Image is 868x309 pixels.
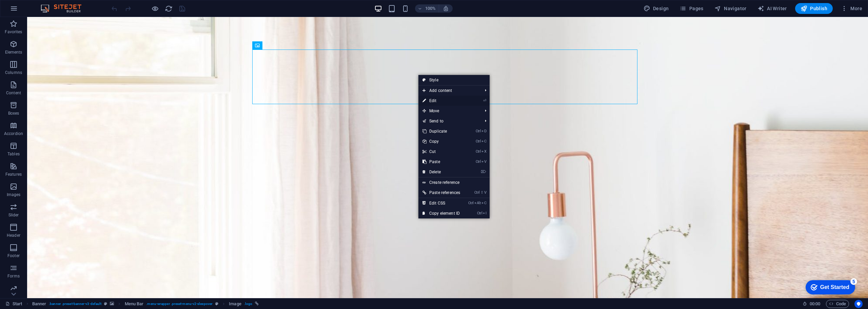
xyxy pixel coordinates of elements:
span: Click to select. Double-click to edit [229,300,241,308]
i: Ctrl [476,149,481,154]
i: This element contains a background [110,302,114,306]
i: V [484,190,486,195]
p: Favorites [5,29,22,35]
img: Editor Logo [39,4,90,13]
p: Slider [8,212,19,218]
p: Accordion [4,131,23,136]
p: Images [7,192,21,197]
span: Click to select. Double-click to edit [125,300,144,308]
span: . menu-wrapper .preset-menu-v2-sleepover [146,300,213,308]
i: Ctrl [476,159,481,164]
span: Code [829,300,846,308]
span: 00 00 [810,300,820,308]
span: Publish [801,5,827,12]
button: 100% [415,4,439,13]
span: AI Writer [757,5,787,12]
button: Navigator [712,3,749,14]
a: Send to [418,116,479,126]
p: Boxes [8,111,19,116]
i: Alt [474,201,481,205]
button: Publish [795,3,833,14]
span: Click to select. Double-click to edit [32,300,46,308]
i: This element is a customizable preset [104,302,107,306]
i: Ctrl [477,211,482,215]
i: C [481,201,486,205]
button: Pages [677,3,706,14]
span: . logo [244,300,252,308]
i: Ctrl [474,190,480,195]
span: Add content [418,85,479,96]
a: CtrlAltCEdit CSS [418,198,464,208]
span: Move [418,106,479,116]
div: Design (Ctrl+Alt+Y) [641,3,672,14]
i: ⇧ [480,190,484,195]
a: Click to cancel selection. Double-click to open Pages [5,300,22,308]
span: : [814,301,815,306]
a: CtrlVPaste [418,157,464,167]
p: Content [6,90,21,96]
i: Reload page [165,5,173,13]
h6: Session time [803,300,821,308]
div: Get Started 5 items remaining, 0% complete [5,3,55,18]
p: Elements [5,50,22,55]
span: More [841,5,862,12]
a: CtrlCCopy [418,136,464,147]
div: Get Started [20,7,49,14]
i: Ctrl [476,129,481,133]
p: Forms [7,273,20,279]
button: reload [164,4,173,13]
button: Usercentrics [854,300,863,308]
span: Pages [679,5,703,12]
a: CtrlICopy element ID [418,208,464,218]
a: Ctrl⇧VPaste references [418,188,464,198]
button: Click here to leave preview mode and continue editing [151,4,159,13]
i: ⌦ [481,170,486,174]
a: CtrlXCut [418,147,464,157]
div: 5 [50,1,57,8]
a: ⌦Delete [418,167,464,177]
a: Style [418,75,490,85]
span: Navigator [714,5,747,12]
h6: 100% [425,4,436,13]
button: Design [641,3,672,14]
p: Features [5,172,22,177]
i: ⏎ [483,98,486,103]
span: Design [644,5,669,12]
p: Header [7,233,20,238]
nav: breadcrumb [32,300,259,308]
i: This element is a customizable preset [215,302,218,306]
button: Code [826,300,849,308]
i: C [481,139,486,143]
a: CtrlDDuplicate [418,126,464,136]
button: More [838,3,865,14]
i: On resize automatically adjust zoom level to fit chosen device. [443,5,449,12]
i: I [483,211,486,215]
i: D [481,129,486,133]
a: Create reference [418,177,490,188]
i: Ctrl [476,139,481,143]
p: Columns [5,70,22,75]
p: Footer [7,253,20,258]
p: Tables [7,151,20,157]
a: ⏎Edit [418,96,464,106]
span: . banner .preset-banner-v3-default [49,300,101,308]
i: This element is linked [255,302,259,306]
i: Ctrl [468,201,474,205]
button: AI Writer [755,3,790,14]
i: X [481,149,486,154]
i: V [481,159,486,164]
